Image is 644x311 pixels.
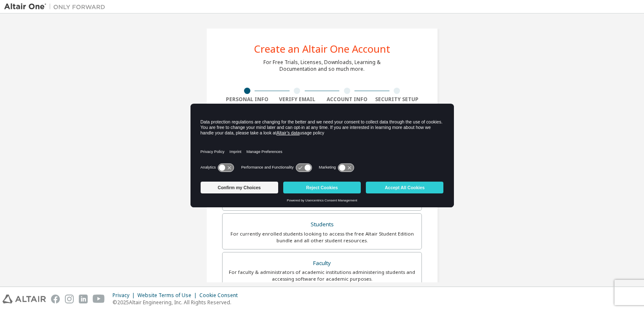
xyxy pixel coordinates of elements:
[79,295,88,303] img: linkedin.svg
[228,219,416,231] div: Students
[199,292,243,299] div: Cookie Consent
[222,96,272,103] div: Personal Info
[228,269,416,282] div: For faculty & administrators of academic institutions administering students and accessing softwa...
[113,299,243,306] p: © 2025 Altair Engineering, Inc. All Rights Reserved.
[322,96,372,103] div: Account Info
[263,59,381,72] div: For Free Trials, Licenses, Downloads, Learning & Documentation and so much more.
[113,292,137,299] div: Privacy
[3,295,46,303] img: altair_logo.svg
[254,44,390,54] div: Create an Altair One Account
[51,295,60,303] img: facebook.svg
[272,96,322,103] div: Verify Email
[228,231,416,244] div: For currently enrolled students looking to access the free Altair Student Edition bundle and all ...
[4,3,110,11] img: Altair One
[65,295,74,303] img: instagram.svg
[93,295,105,303] img: youtube.svg
[228,257,416,269] div: Faculty
[372,96,422,103] div: Security Setup
[137,292,199,299] div: Website Terms of Use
